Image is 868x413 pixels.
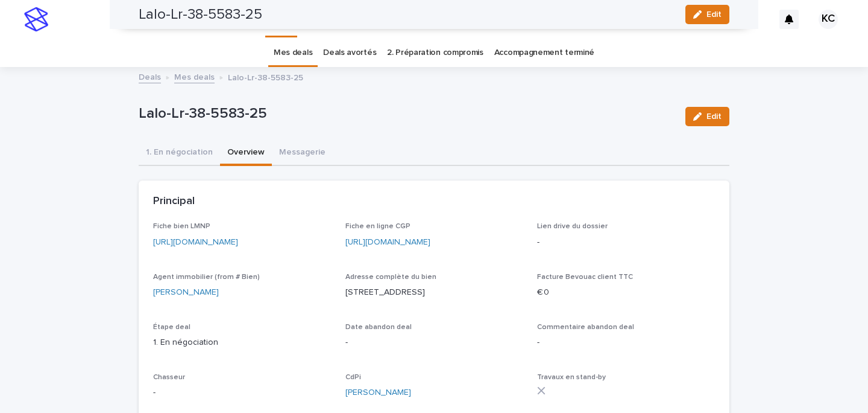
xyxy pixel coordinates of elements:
a: Accompagnement terminé [494,39,594,67]
span: Date abandon deal [345,324,412,331]
span: Étape deal [153,324,190,331]
button: Messagerie [272,141,333,166]
p: - [345,336,523,349]
p: Lalo-Lr-38-5583-25 [228,70,303,83]
span: Agent immobilier (from # Bien) [153,274,260,281]
p: 1. En négociation [153,336,331,349]
p: - [153,386,331,399]
a: 2. Préparation compromis [387,39,483,67]
button: 1. En négociation [139,141,220,166]
a: [URL][DOMAIN_NAME] [345,238,430,246]
span: CdPi [345,374,361,381]
span: Commentaire abandon deal [537,324,634,331]
img: stacker-logo-s-only.png [24,7,48,31]
span: Fiche en ligne CGP [345,223,410,230]
p: [STREET_ADDRESS] [345,286,523,299]
p: Lalo-Lr-38-5583-25 [139,105,676,123]
span: Chasseur [153,374,185,381]
a: Deals avortés [323,39,376,67]
div: KC [819,10,838,29]
p: - [537,236,715,249]
span: Facture Bevouac client TTC [537,274,633,281]
a: [URL][DOMAIN_NAME] [153,238,238,246]
span: Fiche bien LMNP [153,223,210,230]
span: Travaux en stand-by [537,374,606,381]
span: Lien drive du dossier [537,223,608,230]
a: [PERSON_NAME] [345,386,411,399]
button: Edit [685,107,729,126]
p: - [537,336,715,349]
a: [PERSON_NAME] [153,286,219,299]
button: Overview [220,141,272,166]
span: Edit [706,112,722,121]
h2: Principal [153,195,195,208]
p: € 0 [537,286,715,299]
a: Mes deals [274,39,312,67]
a: Mes deals [174,69,215,83]
span: Adresse complète du bien [345,274,436,281]
a: Deals [139,69,161,83]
